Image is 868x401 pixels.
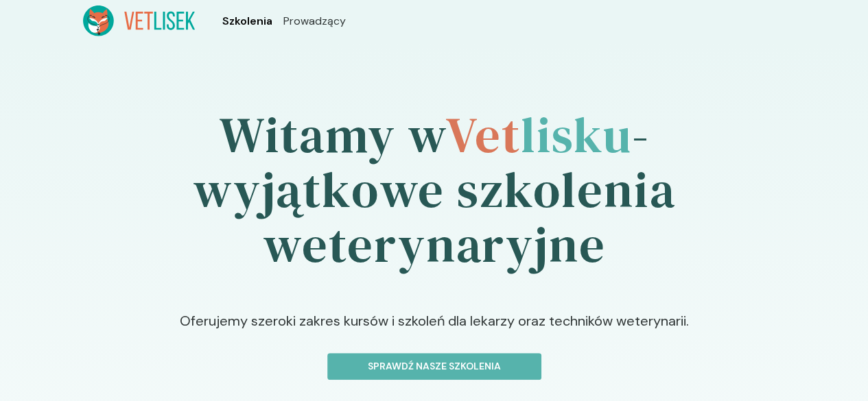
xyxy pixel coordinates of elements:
button: Sprawdź nasze szkolenia [327,353,541,380]
span: Vet [445,101,520,169]
a: Szkolenia [222,13,272,29]
span: lisku [521,101,632,169]
a: Prowadzący [283,13,346,29]
h1: Witamy w - wyjątkowe szkolenia weterynaryjne [83,69,786,311]
p: Sprawdź nasze szkolenia [339,359,530,374]
p: Oferujemy szeroki zakres kursów i szkoleń dla lekarzy oraz techników weterynarii. [145,311,723,353]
